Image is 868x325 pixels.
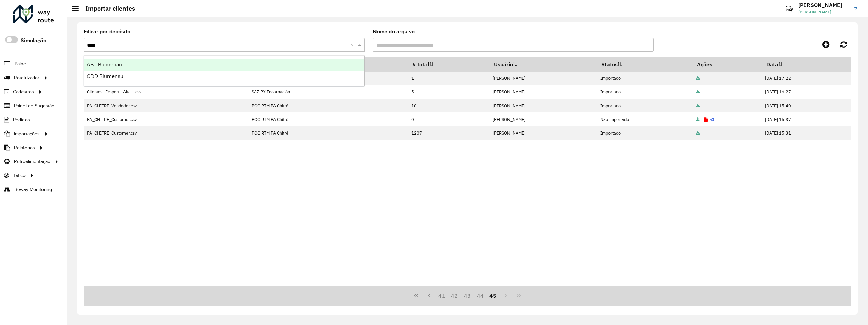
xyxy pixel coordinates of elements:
[696,117,700,122] a: Arquivo completo
[710,117,715,122] a: Reimportar
[696,103,700,109] a: Arquivo completo
[435,289,448,302] button: 41
[782,1,797,16] a: Contato Rápido
[489,112,597,126] td: [PERSON_NAME]
[762,99,851,112] td: [DATE] 15:40
[487,289,500,302] button: 45
[474,289,487,302] button: 44
[84,126,248,140] td: PA_CHITRE_Customer.csv
[489,57,597,72] th: Usuário
[14,186,52,193] span: Beway Monitoring
[798,9,849,15] span: [PERSON_NAME]
[597,126,692,140] td: Importado
[489,72,597,85] td: [PERSON_NAME]
[762,85,851,99] td: [DATE] 16:27
[248,126,408,140] td: POC RTM PA Chitré
[13,116,30,123] span: Pedidos
[13,88,34,95] span: Cadastros
[350,41,356,49] span: Clear all
[13,172,26,179] span: Tático
[422,289,435,302] button: Previous Page
[407,112,489,126] td: 0
[407,99,489,112] td: 10
[597,112,692,126] td: Não importado
[696,75,700,81] a: Arquivo completo
[407,85,489,99] td: 5
[696,89,700,95] a: Arquivo completo
[407,126,489,140] td: 1207
[14,158,50,165] span: Retroalimentação
[410,289,422,302] button: First Page
[597,57,692,72] th: Status
[248,112,408,126] td: POC RTM PA Chitré
[762,57,851,72] th: Data
[597,99,692,112] td: Importado
[87,73,123,79] span: CDD Blumenau
[14,102,54,109] span: Painel de Sugestão
[14,144,35,151] span: Relatórios
[84,112,248,126] td: PA_CHITRE_Customer.csv
[448,289,461,302] button: 42
[84,85,248,99] td: Clientes - Import - Alta - .csv
[248,99,408,112] td: POC RTM PA Chitré
[696,130,700,136] a: Arquivo completo
[798,2,849,9] h3: [PERSON_NAME]
[704,117,708,122] a: Exibir log de erros
[762,126,851,140] td: [DATE] 15:31
[597,85,692,99] td: Importado
[407,72,489,85] td: 1
[762,112,851,126] td: [DATE] 15:37
[248,85,408,99] td: SAZ PY Encarnación
[21,36,46,45] label: Simulação
[461,289,474,302] button: 43
[597,72,692,85] td: Importado
[762,72,851,85] td: [DATE] 17:22
[84,55,365,86] ng-dropdown-panel: Options list
[14,74,39,81] span: Roteirizador
[87,62,122,67] span: AS - Blumenau
[489,85,597,99] td: [PERSON_NAME]
[692,57,762,72] th: Ações
[15,60,27,67] span: Painel
[79,5,135,12] h2: Importar clientes
[14,130,40,137] span: Importações
[407,57,489,72] th: # total
[489,99,597,112] td: [PERSON_NAME]
[84,99,248,112] td: PA_CHITRE_Vendedor.csv
[373,28,415,36] label: Nome do arquivo
[84,28,130,36] label: Filtrar por depósito
[489,126,597,140] td: [PERSON_NAME]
